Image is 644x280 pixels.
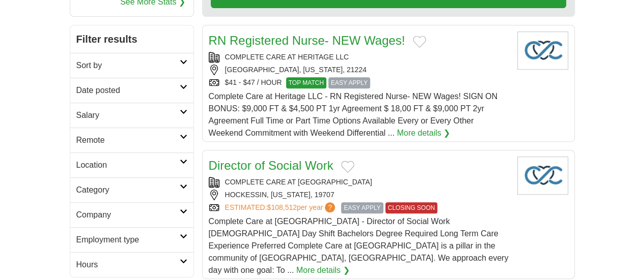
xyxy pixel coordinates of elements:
span: ? [325,202,335,212]
a: Remote [70,128,193,152]
h2: Category [76,184,180,196]
a: Director of Social Work [209,159,333,172]
div: $41 - $47 / HOUR [209,77,509,88]
span: EASY APPLY [341,202,383,213]
img: Company logo [517,32,568,70]
button: Add to favorite jobs [413,36,426,48]
a: Location [70,152,193,177]
h2: Hours [76,259,180,271]
span: Complete Care at [GEOGRAPHIC_DATA] - Director of Social Work [DEMOGRAPHIC_DATA] Day Shift Bachelo... [209,217,509,274]
span: EASY APPLY [328,77,370,88]
h2: Sort by [76,59,180,72]
span: Complete Care at Heritage LLC - RN Registered Nurse- NEW Wages! SIGN ON BONUS: $9,000 FT & $4,500... [209,92,498,137]
h2: Remote [76,134,180,146]
a: More details ❯ [397,127,450,139]
button: Add to favorite jobs [341,161,354,173]
h2: Company [76,209,180,221]
a: RN Registered Nurse- NEW Wages! [209,34,405,47]
h2: Location [76,159,180,171]
a: Date posted [70,78,193,103]
span: TOP MATCH [286,77,326,88]
h2: Date posted [76,84,180,97]
a: Salary [70,103,193,128]
div: COMPLETE CARE AT HERITAGE LLC [209,52,509,63]
span: CLOSING SOON [385,202,438,213]
h2: Employment type [76,234,180,246]
span: $108,512 [267,203,296,211]
a: Sort by [70,53,193,78]
a: Hours [70,252,193,277]
a: Employment type [70,227,193,252]
h2: Filter results [70,25,193,53]
a: More details ❯ [296,264,350,276]
a: ESTIMATED:$108,512per year? [225,202,338,213]
a: Company [70,202,193,227]
div: HOCKESSIN, [US_STATE], 19707 [209,190,509,200]
a: Category [70,177,193,202]
h2: Salary [76,109,180,121]
div: [GEOGRAPHIC_DATA], [US_STATE], 21224 [209,65,509,75]
div: COMPLETE CARE AT [GEOGRAPHIC_DATA] [209,177,509,188]
img: Company logo [517,157,568,195]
